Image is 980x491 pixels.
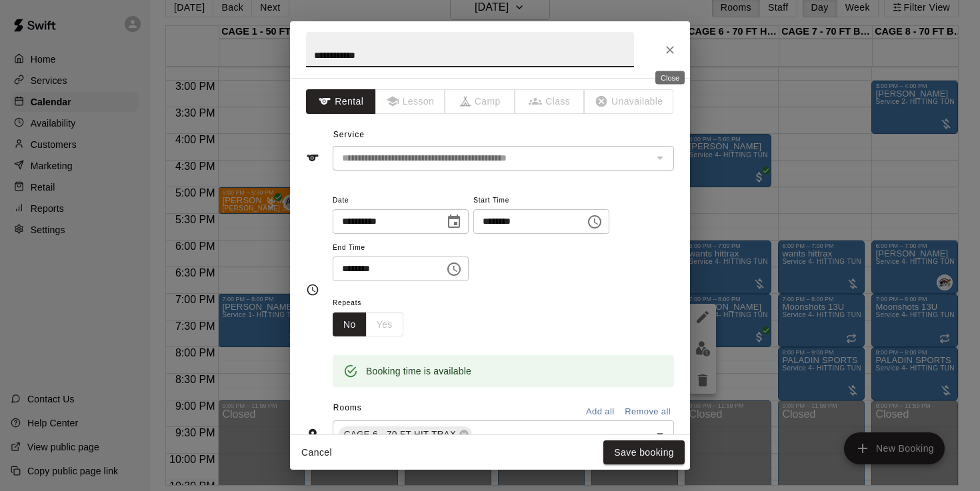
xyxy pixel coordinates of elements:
[333,130,365,139] span: Service
[333,294,414,312] span: Repeats
[441,209,467,235] button: Choose date, selected date is Aug 21, 2025
[306,89,376,114] button: Rental
[581,209,608,235] button: Choose time, selected time is 7:00 PM
[473,192,609,210] span: Start Time
[651,425,669,444] button: Open
[333,312,403,337] div: outlined button group
[339,428,461,441] span: CAGE 6 - 70 FT HIT TRAX
[333,239,469,257] span: End Time
[306,428,319,441] svg: Rooms
[333,146,674,171] div: The service of an existing booking cannot be changed
[376,89,446,114] span: The type of an existing booking cannot be changed
[603,440,685,465] button: Save booking
[621,402,674,422] button: Remove all
[579,402,621,422] button: Add all
[333,192,469,210] span: Date
[306,283,319,296] svg: Timing
[339,426,472,442] div: CAGE 6 - 70 FT HIT TRAX
[445,89,515,114] span: The type of an existing booking cannot be changed
[441,256,467,282] button: Choose time, selected time is 8:00 PM
[333,403,362,412] span: Rooms
[366,359,471,383] div: Booking time is available
[515,89,585,114] span: The type of an existing booking cannot be changed
[333,312,367,337] button: No
[585,89,674,114] span: The type of an existing booking cannot be changed
[658,38,682,62] button: Close
[295,440,338,465] button: Cancel
[306,151,319,165] svg: Service
[655,71,685,85] div: Close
